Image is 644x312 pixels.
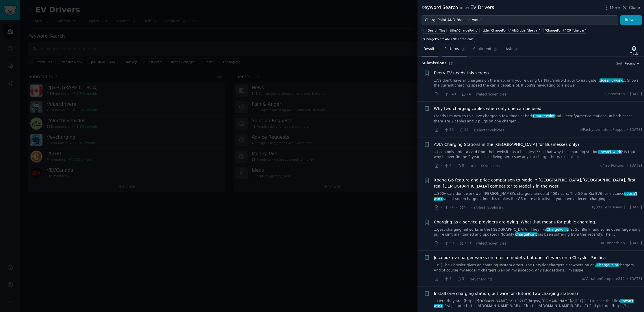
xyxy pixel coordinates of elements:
span: · [456,127,457,133]
span: [DATE] [630,92,642,97]
a: "ChargePoint" AND NOT "the car" [422,36,475,42]
a: Install one charging station, but wire for (future) two charging stations? [434,291,579,297]
span: r/electricvehicles [476,241,506,245]
a: title:"ChargePoint" AND title:"the car" [482,27,541,34]
a: ...Vs don't have all chargers on the map, or if you're using CarPlay/android auto to navigate itd... [434,78,642,88]
div: Sort [616,61,623,65]
span: · [473,240,474,246]
span: [DATE] [630,276,642,282]
span: · [441,91,442,97]
span: ChargePoint [515,232,537,236]
span: More [610,5,620,11]
input: Try a keyword related to your business [422,15,618,25]
a: Every EV needs this screen [434,70,489,76]
span: · [471,127,472,133]
span: Patterns [444,47,459,52]
span: Close [629,5,640,11]
span: ChargePoint [596,263,619,267]
span: · [456,240,457,246]
a: ...800v cars don't work well [PERSON_NAME]'s chargers aimed at 400v cars. The G9 or Kia EV6 for i... [434,191,642,201]
span: · [441,163,442,169]
span: in [460,5,463,10]
span: · [627,276,628,282]
div: "ChargePoint" OR "the car" [545,28,586,32]
button: More [604,5,620,11]
span: ChargePoint [532,114,555,118]
a: Clearly I'm new to EVs. I've charged a few times at bothChargePointand ElectrifyAmerica stations.... [434,114,642,124]
a: Results [422,45,438,56]
a: Juicebox ev charger works on a tesla model y but doesn't work on a Chrysler Pacifica [434,255,606,261]
span: Search Tips [428,28,446,32]
span: · [627,127,628,133]
span: doesn't work [598,150,621,154]
span: · [466,276,467,282]
span: 50 [444,241,454,246]
span: r/evcharging [469,277,492,281]
span: 26 [444,127,454,133]
span: · [441,205,442,211]
span: r/electricvehicles [476,92,506,96]
span: · [441,240,442,246]
a: AVIA Charging Stations in the [GEOGRAPHIC_DATA] for Businesses only? [434,142,580,148]
span: · [441,276,442,282]
span: · [473,91,474,97]
span: u/[PERSON_NAME] [592,205,625,210]
a: Charging as a service providers are dying. What that means for public charging. [434,219,596,225]
span: r/electricvehicles [469,164,500,168]
span: [DATE] [630,205,642,210]
button: Recent [624,61,640,65]
span: Results [424,47,436,52]
span: · [454,163,455,169]
span: Sentiment [473,47,491,52]
span: · [627,241,628,246]
div: title:"ChargePoint" AND title:"the car" [483,28,540,32]
a: title:"ChargePoint" [449,27,479,34]
span: Ask [506,47,512,52]
div: title:"ChargePoint" [450,28,478,32]
a: Xpeng G6 feature and price comparison to Model Y [GEOGRAPHIC_DATA]/[GEOGRAPHIC_DATA], first real ... [434,177,642,189]
span: [DATE] [630,241,642,246]
span: doesn't work [600,78,623,82]
button: Browse [620,15,642,25]
span: 15 [459,127,469,133]
span: Submission s [422,61,447,66]
span: 17 [449,62,453,65]
span: · [466,163,467,169]
span: 2 [444,276,451,282]
span: 3 [457,276,464,282]
span: 138 [459,241,471,246]
span: doesn't work [434,299,634,308]
a: "ChargePoint" OR "the car" [543,27,587,34]
div: "ChargePoint" AND NOT "the car" [423,37,474,41]
button: Close [622,5,640,11]
span: · [441,127,442,133]
span: u/Cumberblep [600,241,625,246]
span: 4 [444,163,451,168]
span: [DATE] [630,127,642,133]
span: 24 [444,205,454,210]
span: Recent [624,61,635,65]
div: Keyword Search EV Drivers [422,4,494,11]
span: · [454,276,455,282]
span: u/PachydermatousPuppet [580,127,625,133]
a: Why two charging cables when only one can be used [434,106,542,112]
span: 74 [461,92,471,97]
a: Patterns [442,45,467,56]
span: [DATE] [630,163,642,168]
div: Track [630,52,638,56]
span: u/IrrerPolterer [600,163,625,168]
span: · [471,205,472,211]
button: Track [628,44,640,56]
span: · [627,163,628,168]
span: u/stealstea [605,92,625,97]
a: Ask [504,45,520,56]
span: · [458,91,459,97]
span: doesn't work [434,192,637,201]
span: u/VariationComplete212 [582,276,625,282]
